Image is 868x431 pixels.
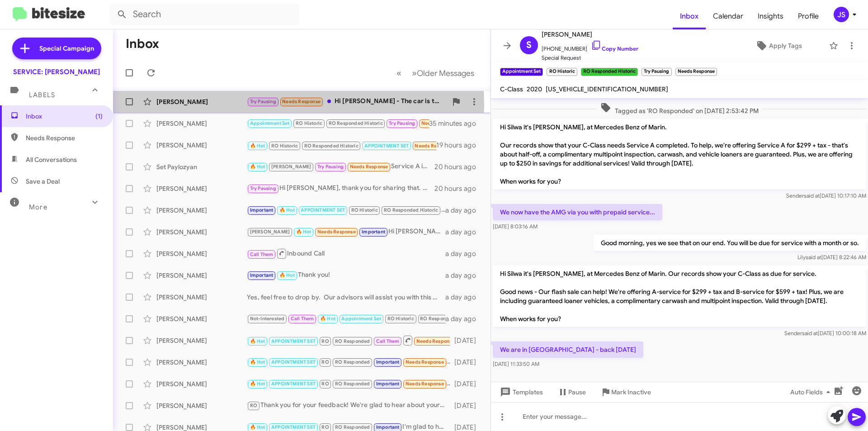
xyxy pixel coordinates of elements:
div: Yes, feel free to drop by. Our advisors will assist you with this concern as soon as possible. [247,293,445,302]
span: said at [802,330,818,336]
div: SERVICE: [PERSON_NAME] [13,67,100,76]
span: Older Messages [417,68,474,78]
p: We now have the AMG via you with prepaid service... [493,204,662,220]
div: Thank you! [247,270,445,280]
span: RO Responded [335,381,370,387]
div: [PERSON_NAME] [156,141,247,150]
span: Special Campaign [39,44,94,53]
span: Lily [DATE] 8:22:46 AM [797,254,866,260]
small: Needs Response [675,68,717,76]
a: Inbox [673,3,706,29]
span: Call Them [250,251,274,257]
span: RO Historic [351,207,378,213]
div: [PERSON_NAME] [156,227,247,237]
span: RO Responded Historic [420,316,474,322]
span: Labels [29,91,55,99]
span: RO [321,338,329,344]
div: [PERSON_NAME] [156,184,247,193]
span: [US_VEHICLE_IDENTIFICATION_NUMBER] [546,85,668,93]
span: APPOINTMENT SET [271,338,316,344]
span: said at [806,254,821,260]
span: Call Them [376,338,400,344]
div: [DATE] [450,358,483,367]
span: [PERSON_NAME] [542,29,638,40]
span: Apply Tags [769,38,802,54]
span: 🔥 Hot [250,338,265,344]
div: [DATE] [450,401,483,410]
span: Try Pausing [250,185,276,191]
span: [PERSON_NAME] [250,229,290,235]
div: a day ago [445,271,483,280]
span: » [412,67,417,79]
span: Important [376,424,400,430]
span: Sender [DATE] 10:17:10 AM [786,192,866,199]
p: Hi Silwa it's [PERSON_NAME], at Mercedes Benz of Marin. Our records show your C-Class as due for ... [493,265,866,327]
span: [DATE] 8:03:16 AM [493,223,538,230]
span: « [396,67,401,79]
span: More [29,203,47,211]
div: Inbound Call [247,335,450,346]
span: Tagged as 'RO Responded' on [DATE] 2:53:42 PM [597,102,762,115]
div: [DATE] [450,336,483,345]
div: [PERSON_NAME] [156,271,247,280]
span: 🔥 Hot [250,424,265,430]
span: Save a Deal [26,177,60,186]
span: Important [376,359,400,365]
div: JS [834,7,849,22]
span: 2020 [527,85,542,93]
a: Profile [791,3,826,29]
h1: Inbox [126,37,159,51]
div: [PERSON_NAME] [156,119,247,128]
span: RO Responded Historic [384,207,438,213]
span: Call Them [291,316,314,322]
span: Appointment Set [341,316,381,322]
span: RO Responded Historic [329,120,383,126]
span: S [526,38,532,52]
span: Calendar [706,3,750,29]
span: Not-Interested [250,316,285,322]
span: Needs Response [421,120,460,126]
div: Thank you for your feedback! We're glad to hear about your positive experience. If you need to sc... [247,400,450,411]
div: [PERSON_NAME] [156,401,247,410]
div: [DATE] [450,379,483,388]
div: [PERSON_NAME] [156,336,247,345]
small: RO Responded Historic [581,68,638,76]
div: 19 hours ago [436,141,483,150]
div: Great thx [247,357,450,367]
button: Mark Inactive [593,384,658,400]
span: 🔥 Hot [296,229,311,235]
span: Important [376,381,400,387]
span: Special Request [542,53,638,62]
div: 20 hours ago [434,162,483,171]
a: Insights [750,3,791,29]
div: [PERSON_NAME] [156,249,247,258]
span: Needs Response [406,359,444,365]
span: All Conversations [26,155,77,164]
span: Needs Response [415,143,453,149]
span: 🔥 Hot [250,143,265,149]
div: [PERSON_NAME] [156,97,247,106]
div: a day ago [445,249,483,258]
p: We are in [GEOGRAPHIC_DATA] - back [DATE] [493,341,643,358]
span: (1) [95,112,103,121]
span: Important [250,272,274,278]
span: RO Historic [387,316,414,322]
small: RO Historic [547,68,577,76]
span: RO Historic [271,143,298,149]
div: [PERSON_NAME] [156,379,247,388]
small: Appointment Set [500,68,543,76]
div: 35 minutes ago [429,119,483,128]
div: Hi [PERSON_NAME], it's [PERSON_NAME] left my car at the company for Service [PERSON_NAME] is assi... [247,227,445,237]
div: a day ago [445,206,483,215]
span: Pause [568,384,586,400]
span: Sender [DATE] 10:00:18 AM [784,330,866,336]
span: Needs Response [317,229,356,235]
button: Apply Tags [732,38,825,54]
span: APPOINTMENT SET [271,359,316,365]
span: said at [804,192,820,199]
div: Inbound Call [247,248,445,259]
a: Special Campaign [12,38,101,59]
